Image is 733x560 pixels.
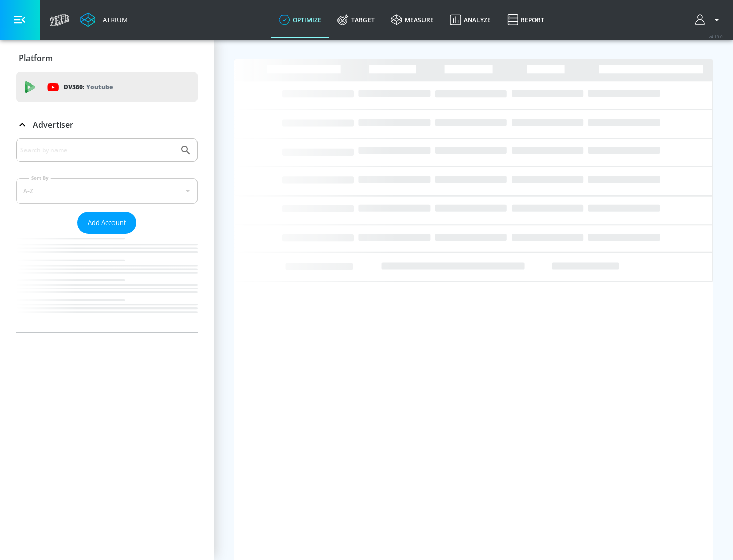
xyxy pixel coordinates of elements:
[86,81,113,92] p: Youtube
[16,72,198,102] div: DV360: Youtube
[64,81,113,93] p: DV360:
[77,212,136,234] button: Add Account
[499,2,552,38] a: Report
[20,144,175,157] input: Search by name
[442,2,499,38] a: Analyze
[88,217,126,229] span: Add Account
[271,2,329,38] a: optimize
[33,119,73,130] p: Advertiser
[383,2,442,38] a: measure
[29,175,51,181] label: Sort By
[709,34,723,39] span: v 4.19.0
[16,44,198,72] div: Platform
[16,178,198,204] div: A-Z
[99,15,128,24] div: Atrium
[16,138,198,332] div: Advertiser
[19,52,53,64] p: Platform
[80,12,128,27] a: Atrium
[16,110,198,139] div: Advertiser
[16,234,198,332] nav: list of Advertiser
[329,2,383,38] a: Target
